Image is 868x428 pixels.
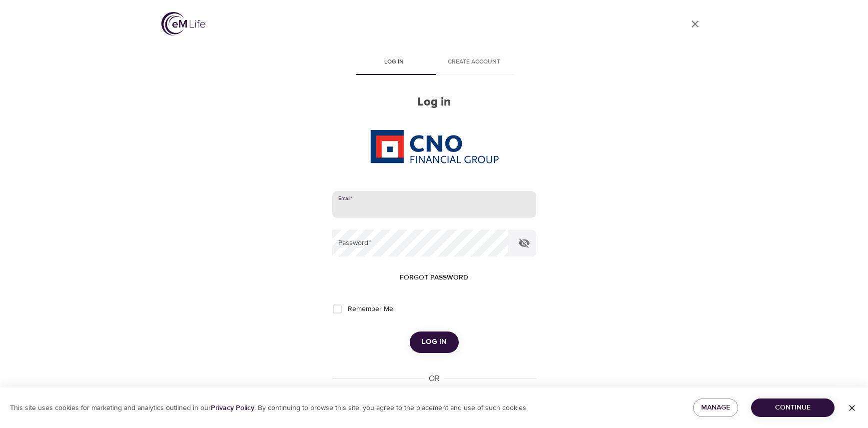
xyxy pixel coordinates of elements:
[332,51,536,75] div: disabled tabs example
[759,401,827,414] span: Continue
[211,403,254,412] a: Privacy Policy
[360,57,428,67] span: Log in
[751,398,835,417] button: Continue
[440,57,508,67] span: Create account
[161,12,205,35] img: logo
[422,335,447,348] span: Log in
[425,373,444,384] div: OR
[396,268,472,287] button: Forgot password
[683,12,707,36] a: close
[348,304,393,314] span: Remember Me
[370,129,499,163] img: CNO%20logo.png
[693,398,738,417] button: Manage
[400,271,468,284] span: Forgot password
[701,401,730,414] span: Manage
[410,331,459,352] button: Log in
[332,95,536,109] h2: Log in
